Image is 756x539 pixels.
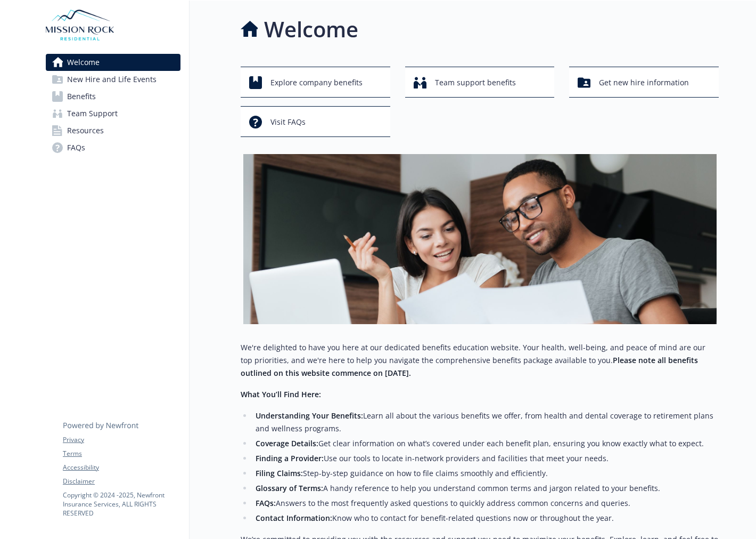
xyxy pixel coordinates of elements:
li: Use our tools to locate in-network providers and facilities that meet your needs. [252,452,719,465]
a: Team Support [46,105,180,122]
a: Resources [46,122,180,139]
strong: FAQs: [256,498,276,508]
button: Team support benefits [405,67,555,98]
button: Visit FAQs [241,106,390,137]
p: We're delighted to have you here at our dedicated benefits education website. Your health, well-b... [241,341,719,380]
span: Team support benefits [435,73,516,93]
a: New Hire and Life Events [46,71,180,88]
span: New Hire and Life Events [67,71,157,88]
li: Know who to contact for benefit-related questions now or throughout the year. [252,512,719,525]
span: Team Support [67,105,118,122]
a: Accessibility [63,463,180,472]
strong: Coverage Details: [256,438,318,448]
button: Get new hire information [569,67,719,98]
h1: Welcome [264,13,358,45]
p: Copyright © 2024 - 2025 , Newfront Insurance Services, ALL RIGHTS RESERVED [63,490,180,518]
a: Terms [63,449,180,458]
li: A handy reference to help you understand common terms and jargon related to your benefits. [252,482,719,495]
a: Disclaimer [63,477,180,486]
span: Benefits [67,88,96,105]
a: Privacy [63,435,180,445]
li: Step-by-step guidance on how to file claims smoothly and efficiently. [252,467,719,480]
strong: Finding a Provider: [256,453,324,463]
a: Benefits [46,88,180,105]
span: Welcome [67,54,100,71]
a: FAQs [46,139,180,156]
strong: Filing Claims: [256,468,303,478]
img: overview page banner [243,154,717,324]
span: Explore company benefits [270,73,363,93]
li: Learn all about the various benefits we offer, from health and dental coverage to retirement plan... [252,409,719,435]
a: Welcome [46,54,180,71]
strong: Contact Information: [256,513,332,523]
strong: What You’ll Find Here: [241,389,321,399]
span: Resources [67,122,104,139]
span: Visit FAQs [270,112,306,132]
span: Get new hire information [599,73,689,93]
strong: Glossary of Terms: [256,483,323,493]
span: FAQs [67,139,85,156]
li: Answers to the most frequently asked questions to quickly address common concerns and queries. [252,497,719,510]
button: Explore company benefits [241,67,390,98]
li: Get clear information on what’s covered under each benefit plan, ensuring you know exactly what t... [252,437,719,450]
strong: Understanding Your Benefits: [256,411,363,421]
